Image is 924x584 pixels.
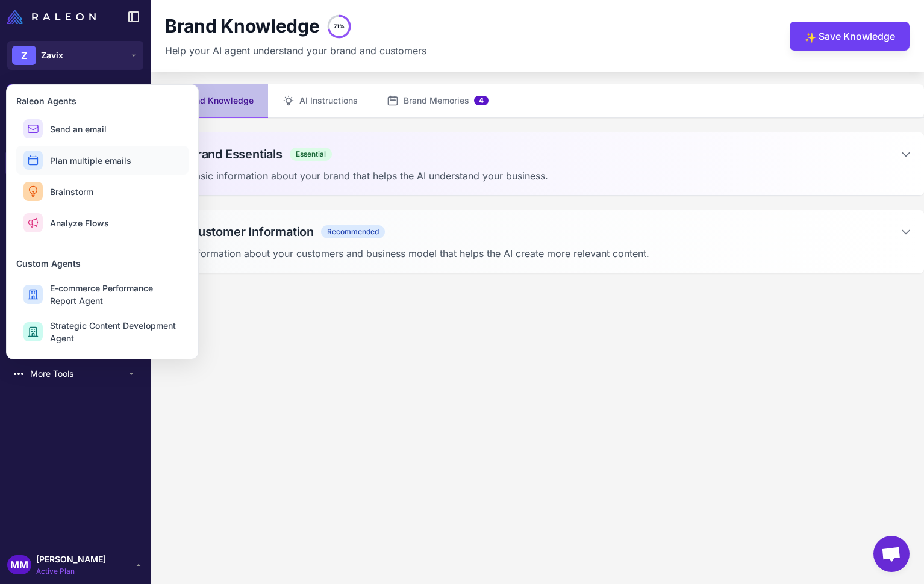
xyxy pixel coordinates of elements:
[5,211,146,236] a: Campaigns
[5,241,146,266] a: Calendar
[5,181,146,206] a: Email Design
[5,271,146,296] a: Segments
[50,154,131,167] span: Plan multiple emails
[189,169,912,183] p: Basic information about your brand that helps the AI understand your business.
[16,114,189,143] button: Send an email
[474,96,489,105] span: 4
[165,15,320,38] h1: Brand Knowledge
[5,120,146,146] a: Chats
[50,217,109,229] span: Analyze Flows
[30,367,126,381] span: More Tools
[7,41,143,70] button: ZZavix
[189,246,912,261] p: Information about your customers and business model that helps the AI create more relevant content.
[290,148,332,161] span: Essential
[5,331,146,356] a: Integrations
[334,23,345,30] text: 71%
[16,257,189,270] h3: Custom Agents
[321,225,385,238] span: Recommended
[372,84,503,118] button: Brand Memories4
[16,277,189,312] button: E-commerce Performance Report Agent
[50,123,107,135] span: Send an email
[5,151,146,176] a: Knowledge
[50,185,93,198] span: Brainstorm
[16,146,189,175] button: Plan multiple emails
[189,145,283,163] h2: Brand Essentials
[7,10,101,24] a: Raleon Logo
[16,208,189,237] button: Analyze Flows
[804,30,814,40] span: ✨
[873,536,910,572] div: Open chat
[36,553,106,566] span: [PERSON_NAME]
[5,301,146,326] a: Analytics
[16,95,189,107] h3: Raleon Agents
[36,566,106,577] span: Active Plan
[12,46,36,65] div: Z
[7,10,96,24] img: Raleon Logo
[189,223,314,241] h2: Customer Information
[268,84,372,118] button: AI Instructions
[165,43,426,58] p: Help your AI agent understand your brand and customers
[50,319,181,344] span: Strategic Content Development Agent
[151,84,268,118] button: Brand Knowledge
[41,49,63,62] span: Zavix
[7,555,31,574] div: MM
[16,314,189,349] button: Strategic Content Development Agent
[790,22,910,51] button: ✨Save Knowledge
[50,282,181,307] span: E-commerce Performance Report Agent
[16,177,189,206] button: Brainstorm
